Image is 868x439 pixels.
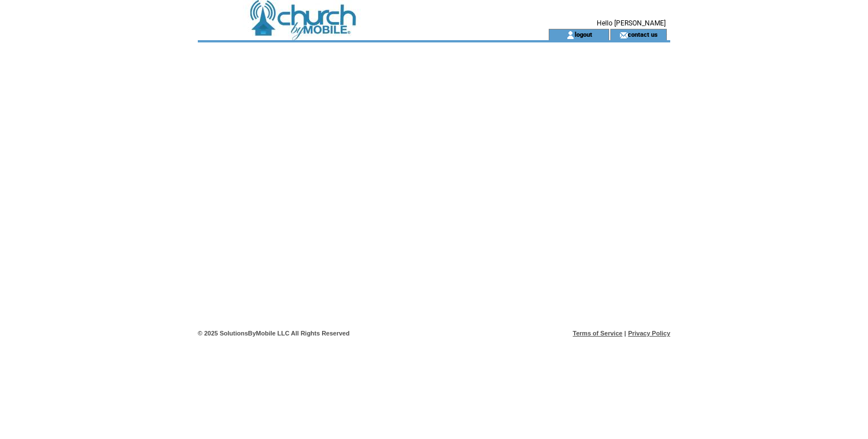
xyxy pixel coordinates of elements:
a: Terms of Service [573,330,623,337]
a: Privacy Policy [628,330,670,337]
a: contact us [628,31,658,38]
span: Hello [PERSON_NAME] [597,19,666,27]
a: logout [575,31,592,38]
img: contact_us_icon.gif [619,31,628,40]
span: | [624,330,626,337]
img: account_icon.gif [566,31,575,40]
span: © 2025 SolutionsByMobile LLC All Rights Reserved [198,330,350,337]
